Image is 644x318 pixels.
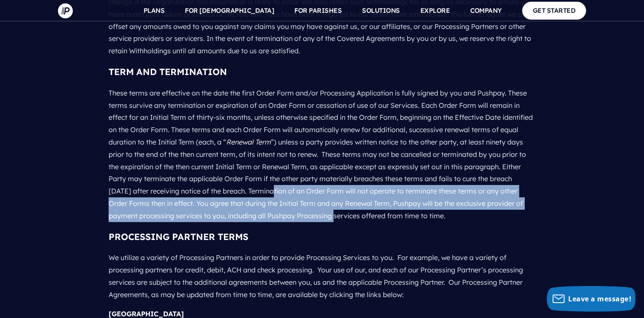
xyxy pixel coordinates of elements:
em: Renewal Term [226,138,271,146]
button: Leave a message! [547,286,635,312]
a: GET STARTED [522,2,586,19]
p: These terms are effective on the date the first Order Form and/or Processing Application is fully... [109,84,535,225]
span: Leave a message! [568,294,631,304]
b: [GEOGRAPHIC_DATA] [109,309,184,318]
b: PROCESSING PARTNER TERMS [109,231,248,242]
p: We utilize a variety of Processing Partners in order to provide Processing Services to you. For e... [109,248,535,304]
b: TERM AND TERMINATION [109,66,227,77]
